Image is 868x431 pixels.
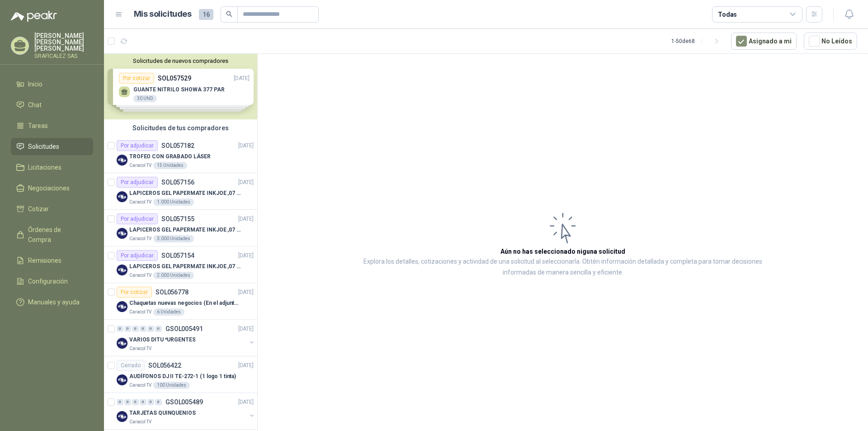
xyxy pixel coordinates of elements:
a: Por adjudicarSOL057155[DATE] Company LogoLAPICEROS GEL PAPERMATE INKJOE ,07 1 LOGO 1 TINTACaracol... [104,210,257,246]
div: Solicitudes de nuevos compradoresPor cotizarSOL057529[DATE] GUANTE NITRILO SHOWA 377 PAR30 UNDPor... [104,54,257,119]
a: 0 0 0 0 0 0 GSOL005489[DATE] Company LogoTARJETAS QUINQUENIOSCaracol TV [117,397,255,426]
p: Caracol TV [129,199,151,206]
div: Cerrado [117,360,145,371]
button: Asignado a mi [731,33,797,50]
div: 6 Unidades [153,308,184,316]
span: Cotizar [28,204,49,214]
div: Por adjudicar [117,213,158,224]
p: VARIOS DITU *URGENTES [129,336,195,344]
div: Solicitudes de tus compradores [104,119,257,137]
a: Cotizar [11,200,93,218]
a: Tareas [11,117,93,134]
img: Company Logo [117,191,127,202]
img: Company Logo [117,265,127,275]
img: Company Logo [117,155,127,166]
img: Company Logo [117,228,127,239]
p: Caracol TV [129,272,151,279]
span: Manuales y ayuda [28,297,80,307]
span: Solicitudes [28,142,59,152]
p: GRAFICALEZ SAS [34,53,93,59]
div: 0 [155,326,162,332]
h1: Mis solicitudes [134,8,192,21]
div: Por adjudicar [117,177,158,188]
p: TROFEO CON GRABADO LÁSER [129,152,211,161]
p: Caracol TV [129,418,151,426]
img: Company Logo [117,411,127,422]
div: 0 [124,326,131,332]
a: Inicio [11,76,93,93]
p: LAPICEROS GEL PAPERMATE INKJOE ,07 1 LOGO 1 TINTA [129,226,242,234]
p: GSOL005489 [165,399,203,405]
a: Órdenes de Compra [11,221,93,248]
a: Solicitudes [11,138,93,155]
p: [DATE] [238,142,254,150]
img: Company Logo [117,374,127,385]
a: Manuales y ayuda [11,294,93,311]
span: Tareas [28,121,48,131]
p: GSOL005491 [165,326,203,332]
p: TARJETAS QUINQUENIOS [129,409,196,417]
p: Chaquetas nuevas negocios (En el adjunto mas informacion) [129,299,242,308]
div: 0 [117,326,123,332]
p: [DATE] [238,325,254,333]
p: [DATE] [238,178,254,187]
a: CerradoSOL056422[DATE] Company LogoAUDÍFONOS DJ II TE-272-1 (1 logo 1 tinta)Caracol TV100 Unidades [104,356,257,393]
a: 0 0 0 0 0 0 GSOL005491[DATE] Company LogoVARIOS DITU *URGENTESCaracol TV [117,323,255,352]
p: [DATE] [238,398,254,407]
div: Por adjudicar [117,250,158,261]
img: Logo peakr [11,11,57,22]
p: [PERSON_NAME] [PERSON_NAME] [PERSON_NAME] [34,33,93,52]
p: Caracol TV [129,162,151,169]
span: Inicio [28,79,42,89]
span: Configuración [28,276,68,286]
div: 0 [140,399,146,405]
div: 0 [132,326,139,332]
p: LAPICEROS GEL PAPERMATE INKJOE ,07 1 LOGO 1 TINTA [129,189,242,198]
p: SOL056422 [148,362,181,369]
div: 0 [117,399,123,405]
button: Solicitudes de nuevos compradores [108,57,254,64]
a: Negociaciones [11,180,93,197]
span: search [226,11,232,17]
div: 0 [132,399,139,405]
div: 3.000 Unidades [153,235,194,242]
div: Todas [718,9,737,19]
p: Caracol TV [129,235,151,242]
span: Remisiones [28,256,61,265]
a: Por cotizarSOL056778[DATE] Company LogoChaquetas nuevas negocios (En el adjunto mas informacion)C... [104,283,257,320]
div: 0 [147,326,154,332]
p: Explora los detalles, cotizaciones y actividad de una solicitud al seleccionarla. Obtén informaci... [348,256,778,278]
p: SOL056778 [156,289,189,295]
p: Caracol TV [129,382,151,389]
a: Remisiones [11,252,93,269]
p: SOL057182 [161,142,194,149]
img: Company Logo [117,301,127,312]
p: LAPICEROS GEL PAPERMATE INKJOE ,07 1 LOGO 1 TINTA [129,262,242,271]
div: 1.000 Unidades [153,199,194,206]
div: 15 Unidades [153,162,187,169]
p: [DATE] [238,361,254,370]
a: Por adjudicarSOL057156[DATE] Company LogoLAPICEROS GEL PAPERMATE INKJOE ,07 1 LOGO 1 TINTACaracol... [104,173,257,210]
div: Por adjudicar [117,140,158,151]
p: Caracol TV [129,308,151,316]
span: Licitaciones [28,162,61,172]
p: SOL057156 [161,179,194,185]
div: 0 [147,399,154,405]
p: SOL057155 [161,216,194,222]
span: 16 [199,9,213,20]
div: 100 Unidades [153,382,190,389]
span: Negociaciones [28,183,70,193]
p: [DATE] [238,251,254,260]
a: Chat [11,96,93,114]
div: 2.000 Unidades [153,272,194,279]
p: Caracol TV [129,345,151,352]
span: Órdenes de Compra [28,225,85,245]
a: Configuración [11,273,93,290]
p: [DATE] [238,215,254,223]
p: SOL057154 [161,252,194,259]
div: 0 [124,399,131,405]
div: 1 - 50 de 68 [671,34,724,48]
div: 0 [140,326,146,332]
span: Chat [28,100,42,110]
h3: Aún no has seleccionado niguna solicitud [500,246,625,256]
